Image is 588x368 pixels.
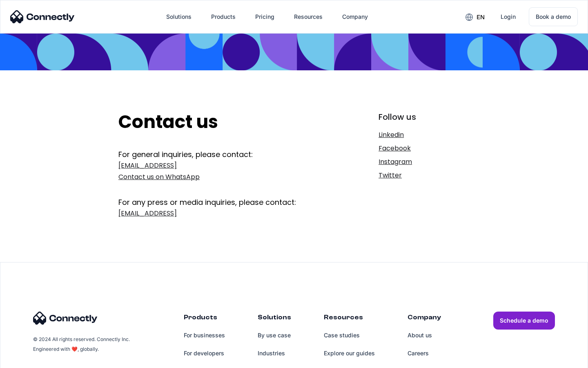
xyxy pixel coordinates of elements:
a: By use case [258,326,291,344]
div: Solutions [258,312,291,326]
a: Twitter [379,170,470,181]
div: © 2024 All rights reserved. Connectly Inc. Engineered with ❤️, globally. [33,334,131,354]
img: Connectly Logo [33,312,98,325]
div: Resources [324,312,375,326]
a: Login [494,7,522,27]
a: For businesses [184,326,225,344]
a: Instagram [379,156,470,168]
a: Facebook [379,143,470,154]
a: Careers [408,344,441,362]
a: Schedule a demo [493,312,555,330]
div: en [477,11,485,23]
a: [EMAIL_ADDRESS] [118,208,325,219]
div: For general inquiries, please contact: [118,149,325,160]
a: For developers [184,344,225,362]
div: Products [184,312,225,326]
aside: Language selected: English [8,354,49,365]
div: Solutions [166,11,192,22]
div: For any press or media inquiries, please contact: [118,185,325,208]
a: Case studies [324,326,375,344]
div: Company [408,312,441,326]
div: Products [211,11,236,22]
div: Company [342,11,368,22]
a: Linkedin [379,129,470,141]
div: Follow us [379,111,470,123]
div: Resources [294,11,323,22]
div: Login [501,11,516,22]
a: Pricing [249,7,281,27]
a: About us [408,326,441,344]
a: [EMAIL_ADDRESS]Contact us on WhatsApp [118,160,325,183]
a: Industries [258,344,291,362]
a: Explore our guides [324,344,375,362]
img: Connectly Logo [10,10,75,23]
h2: Contact us [118,111,325,133]
ul: Language list [16,354,49,365]
a: Book a demo [529,7,578,26]
div: Pricing [255,11,274,22]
